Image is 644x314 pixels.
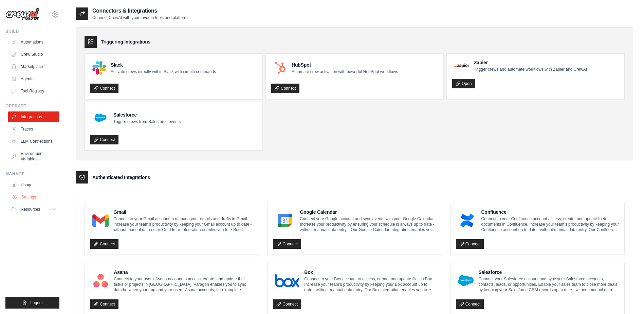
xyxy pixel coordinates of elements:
h4: Slack [111,62,216,68]
h4: HubSpot [292,62,398,68]
a: Agents [8,73,59,84]
span: Logout [30,300,43,306]
p: Connect to your users’ Asana account to access, create, and update their tasks or projects in [GE... [114,276,253,293]
img: HubSpot Logo [273,61,287,75]
a: Connect [90,239,118,249]
p: Automate crew activation with powerful HubSpot workflows [292,69,398,74]
p: Connect to your Confluence account access, create, and update their documents in Confluence. Incr... [481,216,619,232]
p: Connect to your Gmail account to manage your emails and drafts in Gmail. Increase your team’s pro... [113,216,253,232]
img: Zapier Logo [454,64,469,68]
a: Integrations [8,111,59,122]
a: Connect [273,239,301,249]
p: Trigger crews from Salesforce events [113,119,181,124]
a: Connect [456,239,484,249]
div: Operate [5,103,59,109]
h3: Triggering Integrations [101,38,150,45]
h4: Asana [114,269,253,276]
h2: Connectors & Integrations [92,7,189,15]
h4: Salesforce [478,269,619,276]
img: Gmail Logo [92,214,109,227]
a: Tool Registry [8,86,59,97]
a: LLM Connections [8,136,59,147]
p: Trigger crews and automate workflows with Zapier and CrewAI [474,67,587,72]
img: Logo [5,8,39,21]
p: Connect CrewAI with your favorite tools and platforms [92,15,189,20]
a: Environment Variables [8,148,59,164]
a: Crew Studio [8,49,59,60]
a: Connect [90,84,118,93]
p: Connect your Salesforce account and sync your Salesforce accounts, contacts, leads, or opportunit... [478,276,619,293]
a: Connect [271,84,299,93]
span: Resources [21,207,40,212]
a: Connect [456,299,484,309]
h4: Confluence [481,209,619,215]
h3: Authenticated Integrations [92,174,150,181]
img: Slack Logo [92,61,106,75]
h4: Zapier [474,59,587,66]
a: Automations [8,37,59,48]
button: Logout [5,297,59,309]
a: Usage [8,179,59,190]
a: Connect [90,135,118,144]
div: Manage [5,171,59,177]
img: Asana Logo [92,274,109,287]
a: Settings [9,192,60,203]
img: Confluence Logo [458,214,477,227]
img: Salesforce Logo [92,110,109,126]
img: Google Calendar Logo [275,214,295,227]
a: Connect [273,299,301,309]
p: Connect to your Box account to access, create, and update files in Box. Increase your team’s prod... [304,276,436,293]
p: Connect your Google account and sync events with your Google Calendar. Increase your productivity... [300,216,436,232]
h4: Salesforce [113,111,181,118]
p: Activate crews directly within Slack with simple commands [111,69,216,74]
a: Open [452,79,475,88]
h4: Box [304,269,436,276]
a: Traces [8,124,59,135]
h4: Gmail [113,209,253,215]
a: Connect [90,299,118,309]
button: Resources [8,204,59,215]
img: Salesforce Logo [458,274,474,287]
h4: Google Calendar [300,209,436,215]
a: Marketplace [8,61,59,72]
img: Box Logo [275,274,299,287]
div: Build [5,29,59,34]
